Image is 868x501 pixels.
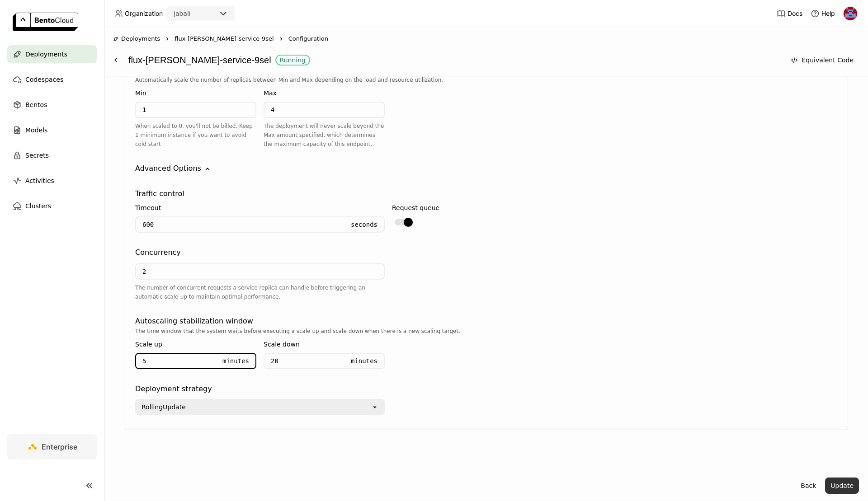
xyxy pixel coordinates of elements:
[371,403,378,411] svg: open
[25,175,54,186] span: Activities
[25,201,51,211] span: Clusters
[344,217,377,232] div: Seconds
[135,122,256,149] div: When scaled to 0, you'll not be billed. Keep 1 minimum instance if you want to avoid cold start
[264,339,300,349] div: Scale down
[135,339,162,349] div: Scale up
[825,478,859,494] button: Update
[280,56,306,64] div: Running
[821,9,835,18] span: Help
[135,327,837,336] div: The time window that the system waits before executing a scale up and scale down when there is a ...
[264,88,277,98] div: Max
[164,35,171,42] svg: Right
[113,34,859,43] nav: Breadcrumbs navigation
[7,96,97,114] a: Bentos
[7,70,97,89] a: Codespaces
[777,9,802,18] a: Docs
[192,9,200,19] input: Selected jabali.
[392,203,439,213] div: Request queue
[7,434,97,459] a: Enterprise
[136,264,384,279] input: Not set
[42,442,77,451] span: Enterprise
[25,99,47,110] span: Bentos
[142,403,186,412] div: RollingUpdate
[288,34,328,43] span: Configuration
[7,146,97,164] a: Secrets
[135,203,161,213] div: Timeout
[203,164,212,173] svg: Down
[788,9,802,18] span: Docs
[264,122,385,149] div: The deployment will never scale beyond the Max amount specified, which determines the maximum cap...
[785,52,859,68] button: Equivalent Code
[13,13,78,31] img: logo
[174,9,191,18] div: jabali
[135,384,212,394] div: Deployment strategy
[175,34,274,43] span: flux-[PERSON_NAME]-service-9sel
[278,35,285,42] svg: Right
[844,7,857,20] img: Jhonatan Oliveira
[25,74,63,85] span: Codespaces
[25,125,47,136] span: Models
[25,150,49,161] span: Secrets
[25,49,67,60] span: Deployments
[135,316,253,327] div: Autoscaling stabilization window
[7,45,97,63] a: Deployments
[113,34,160,43] div: Deployments
[135,163,201,174] div: Advanced Options
[121,34,160,43] span: Deployments
[7,197,97,215] a: Clusters
[128,52,781,69] div: flux-[PERSON_NAME]-service-9sel
[344,354,377,368] div: Minutes
[7,121,97,139] a: Models
[135,283,385,301] div: The number of concurrent requests a service replica can handle before triggering an automatic sca...
[216,354,249,368] div: Minutes
[135,247,181,258] div: Concurrency
[135,163,837,174] div: Advanced Options
[135,75,837,84] div: Automatically scale the number of replicas between Min and Max depending on the load and resource...
[125,9,163,18] span: Organization
[135,188,184,199] div: Traffic control
[135,88,146,98] div: Min
[795,478,821,494] button: Back
[811,9,835,18] div: Help
[7,172,97,190] a: Activities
